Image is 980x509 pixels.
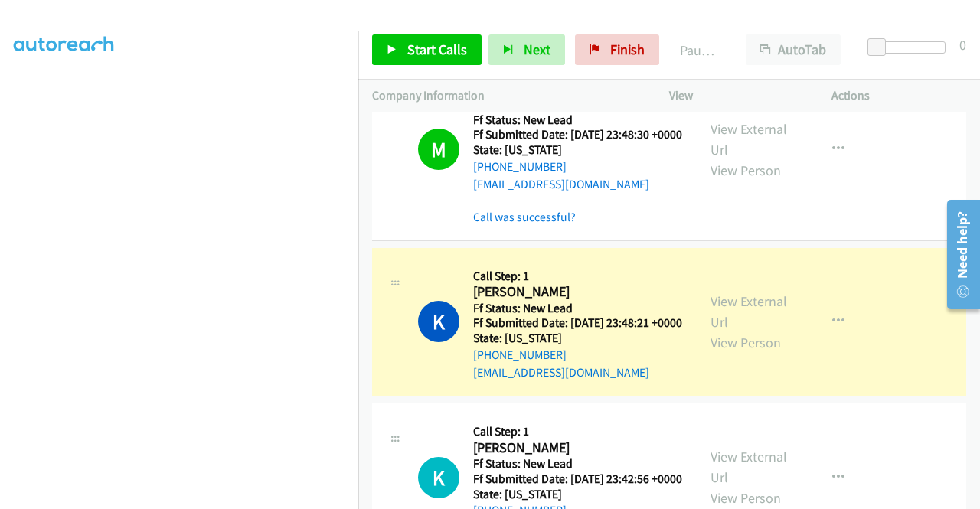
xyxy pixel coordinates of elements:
[710,120,787,158] a: View External Url
[473,177,649,191] a: [EMAIL_ADDRESS][DOMAIN_NAME]
[575,34,659,65] a: Finish
[473,301,682,316] h5: Ff Status: New Lead
[473,471,682,487] h5: Ff Submitted Date: [DATE] 23:42:56 +0000
[936,194,980,315] iframe: Resource Center
[418,457,459,498] div: The call is yet to be attempted
[875,41,946,54] div: Delay between calls (in seconds)
[473,142,682,158] h5: State: [US_STATE]
[372,86,642,105] p: Company Information
[473,487,682,502] h5: State: [US_STATE]
[746,34,841,65] button: AutoTab
[710,162,781,179] a: View Person
[710,448,787,486] a: View External Url
[473,210,576,224] a: Call was successful?
[473,456,682,471] h5: Ff Status: New Lead
[710,292,787,331] a: View External Url
[473,269,682,284] h5: Call Step: 1
[418,457,459,498] h1: K
[473,113,682,128] h5: Ff Status: New Lead
[473,424,682,439] h5: Call Step: 1
[418,129,459,170] h1: M
[669,86,804,105] p: View
[710,489,781,507] a: View Person
[473,283,678,301] h2: [PERSON_NAME]
[372,34,482,65] a: Start Calls
[710,334,781,351] a: View Person
[488,34,565,65] button: Next
[524,41,550,58] span: Next
[473,365,649,380] a: [EMAIL_ADDRESS][DOMAIN_NAME]
[407,41,467,58] span: Start Calls
[610,41,645,58] span: Finish
[680,40,718,60] p: Paused
[473,439,678,457] h2: [PERSON_NAME]
[473,127,682,142] h5: Ff Submitted Date: [DATE] 23:48:30 +0000
[418,301,459,342] h1: K
[473,347,567,362] a: [PHONE_NUMBER]
[473,331,682,346] h5: State: [US_STATE]
[473,315,682,331] h5: Ff Submitted Date: [DATE] 23:48:21 +0000
[831,86,966,105] p: Actions
[473,159,567,174] a: [PHONE_NUMBER]
[959,34,966,55] div: 0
